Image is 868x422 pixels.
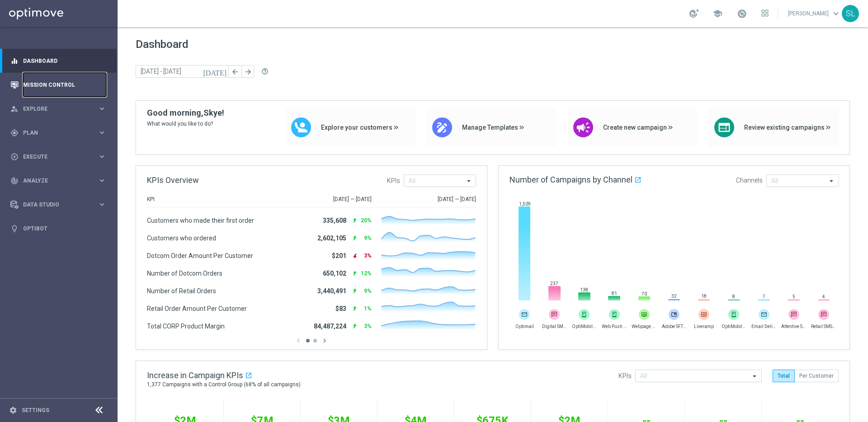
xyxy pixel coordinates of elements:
[10,177,98,185] div: Analyze
[10,105,19,113] i: person_search
[10,105,107,113] button: person_search Explore keyboard_arrow_right
[10,129,107,136] button: gps_fixed Plan keyboard_arrow_right
[23,202,98,207] span: Data Studio
[23,130,98,136] span: Plan
[98,200,106,209] i: keyboard_arrow_right
[98,104,106,113] i: keyboard_arrow_right
[23,154,98,159] span: Execute
[842,5,859,22] div: SL
[98,176,106,185] i: keyboard_arrow_right
[10,216,106,240] div: Optibot
[10,105,98,113] div: Explore
[712,9,722,19] span: school
[23,178,98,183] span: Analyze
[23,49,106,73] a: Dashboard
[9,406,17,414] i: settings
[22,408,49,413] a: Settings
[10,177,19,185] i: track_changes
[10,153,19,161] i: play_circle_outline
[10,57,107,65] button: equalizer Dashboard
[10,201,98,209] div: Data Studio
[10,225,107,232] button: lightbulb Optibot
[98,128,106,137] i: keyboard_arrow_right
[10,73,106,97] div: Mission Control
[23,106,98,112] span: Explore
[98,152,106,161] i: keyboard_arrow_right
[10,129,19,137] i: gps_fixed
[787,7,842,20] a: [PERSON_NAME]keyboard_arrow_down
[10,129,98,137] div: Plan
[10,225,19,233] i: lightbulb
[23,216,106,240] a: Optibot
[10,177,107,184] button: track_changes Analyze keyboard_arrow_right
[10,57,19,65] i: equalizer
[23,73,106,97] a: Mission Control
[10,153,107,160] button: play_circle_outline Execute keyboard_arrow_right
[10,153,98,161] div: Execute
[831,9,841,19] span: keyboard_arrow_down
[10,49,106,73] div: Dashboard
[10,201,107,208] button: Data Studio keyboard_arrow_right
[10,81,107,89] button: Mission Control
